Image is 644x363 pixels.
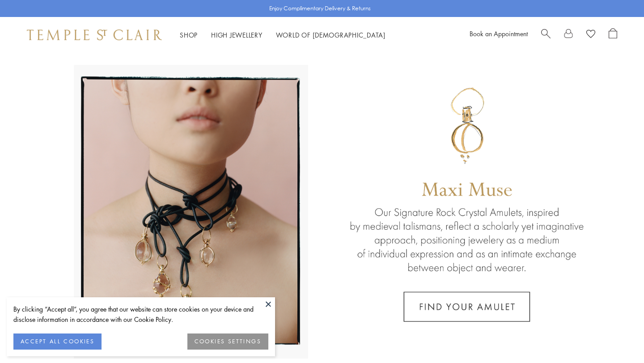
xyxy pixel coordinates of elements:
p: Enjoy Complimentary Delivery & Returns [269,4,371,13]
a: Open Shopping Bag [609,28,617,42]
nav: Main navigation [180,30,386,41]
a: Search [541,28,551,42]
iframe: Gorgias live chat messenger [599,321,635,354]
a: ShopShop [180,30,198,39]
img: Temple St. Clair [27,30,162,40]
div: By clicking “Accept all”, you agree that our website can store cookies on your device and disclos... [13,304,268,325]
a: Book an Appointment [470,29,528,38]
button: ACCEPT ALL COOKIES [13,333,102,350]
button: COOKIES SETTINGS [187,333,268,350]
a: High JewelleryHigh Jewellery [211,30,263,39]
a: View Wishlist [586,28,595,42]
a: World of [DEMOGRAPHIC_DATA]World of [DEMOGRAPHIC_DATA] [276,30,386,39]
